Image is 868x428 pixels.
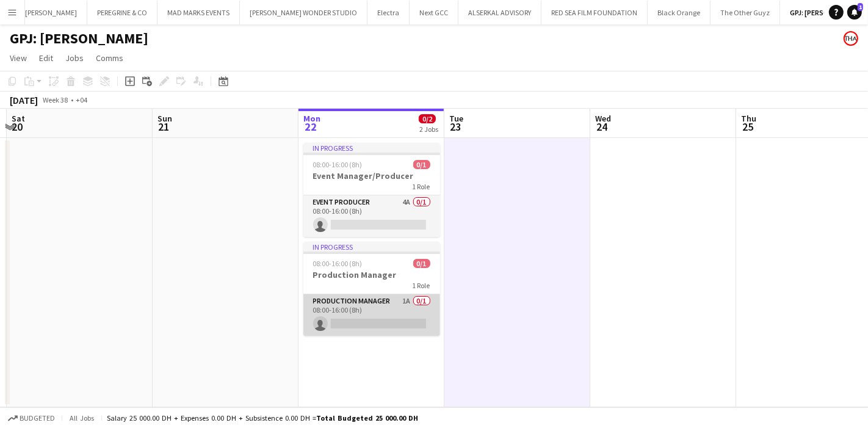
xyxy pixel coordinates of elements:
span: Week 38 [40,95,71,104]
span: View [10,53,27,63]
span: 25 [739,120,756,134]
div: [DATE] [10,94,38,106]
button: Next GCC [410,1,458,24]
span: 23 [447,120,463,134]
app-job-card: In progress08:00-16:00 (8h)0/1Event Manager/Producer1 RoleEvent Producer4A0/108:00-16:00 (8h) [303,143,440,237]
app-job-card: In progress08:00-16:00 (8h)0/1Production Manager1 RoleProduction Manager1A0/108:00-16:00 (8h) [303,242,440,336]
button: ALSERKAL ADVISORY [458,1,541,24]
h3: Event Manager/Producer [303,170,440,181]
span: 08:00-16:00 (8h) [313,259,363,268]
div: In progress [303,242,440,252]
span: 1 Role [413,281,430,290]
button: MAD MARKS EVENTS [157,1,240,24]
span: 1 Role [413,182,430,191]
button: Electra [367,1,410,24]
a: View [5,50,32,66]
h3: Production Manager [303,269,440,280]
app-user-avatar: Enas Ahmed [844,31,858,46]
span: 22 [302,120,320,134]
a: Comms [91,50,128,66]
span: 0/1 [413,160,430,169]
h1: GPJ: [PERSON_NAME] [10,29,148,48]
span: Edit [39,53,53,63]
span: 24 [593,120,611,134]
span: All jobs [67,413,96,423]
div: Salary 25 000.00 DH + Expenses 0.00 DH + Subsistence 0.00 DH = [107,413,418,423]
div: 2 Jobs [419,125,438,134]
app-card-role: Event Producer4A0/108:00-16:00 (8h) [303,195,440,237]
button: [PERSON_NAME] WONDER STUDIO [240,1,367,24]
span: Thu [741,113,756,124]
span: 08:00-16:00 (8h) [313,160,363,169]
span: Mon [303,113,320,124]
a: Jobs [60,50,89,66]
button: Black Orange [648,1,711,24]
a: Edit [34,50,58,66]
button: PEREGRINE & CO [87,1,157,24]
app-card-role: Production Manager1A0/108:00-16:00 (8h) [303,294,440,336]
div: +04 [76,95,87,104]
span: Sun [157,113,172,124]
span: Comms [96,53,123,63]
span: Budgeted [20,414,55,423]
span: 1 [858,3,863,11]
div: In progress [303,143,440,153]
a: 1 [847,5,862,20]
span: Total Budgeted 25 000.00 DH [316,413,418,423]
button: [PERSON_NAME] [15,1,87,24]
button: Budgeted [6,412,57,425]
span: Jobs [65,53,84,63]
button: The Other Guyz [711,1,780,24]
span: 0/1 [413,259,430,268]
span: Wed [595,113,611,124]
span: Sat [12,113,25,124]
button: RED SEA FILM FOUNDATION [541,1,648,24]
span: 20 [10,120,25,134]
span: 0/2 [419,114,436,123]
span: Tue [449,113,463,124]
span: 21 [156,120,172,134]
